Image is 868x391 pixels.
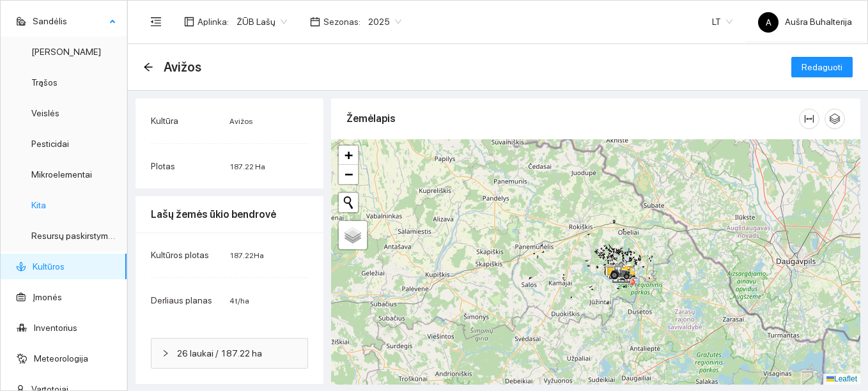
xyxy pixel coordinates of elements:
[800,114,819,124] span: column-width
[31,139,69,149] a: Pesticidai
[339,193,358,212] button: Initiate a new search
[151,250,209,260] span: Kultūros plotas
[236,12,287,31] span: ŽŪB Lašų
[31,169,92,180] a: Mikroelementai
[151,116,178,126] span: Kultūra
[346,100,799,137] div: Žemėlapis
[33,292,62,302] a: Įmonės
[323,15,360,29] span: Sezonas :
[229,117,252,126] span: Avižos
[31,108,59,118] a: Veislės
[151,295,212,305] span: Derliaus planas
[151,161,175,171] span: Plotas
[791,57,853,77] button: Redaguoti
[766,12,771,33] span: A
[339,165,358,184] a: Zoom out
[826,374,857,383] a: Leaflet
[184,17,194,27] span: layout
[758,17,852,27] span: Aušra Buhalterija
[143,62,153,72] span: arrow-left
[339,146,358,165] a: Zoom in
[802,60,842,74] span: Redaguoti
[339,221,367,249] a: Layers
[198,15,229,29] span: Aplinka :
[164,57,201,77] span: Avižos
[34,353,88,364] a: Meteorologija
[345,166,353,182] span: −
[799,109,819,129] button: column-width
[310,17,320,27] span: calendar
[368,12,401,31] span: 2025
[143,62,153,73] div: Atgal
[712,12,732,31] span: LT
[229,296,249,305] span: 4 t/ha
[177,346,297,360] span: 26 laukai / 187.22 ha
[33,8,105,34] span: Sandėlis
[34,323,77,333] a: Inventorius
[31,231,118,241] a: Resursų paskirstymas
[162,349,169,357] span: right
[31,47,101,57] a: [PERSON_NAME]
[345,147,353,163] span: +
[151,339,307,368] div: 26 laukai / 187.22 ha
[229,251,264,260] span: 187.22 Ha
[143,9,169,34] button: menu-fold
[33,261,65,272] a: Kultūros
[151,196,308,233] div: Lašų žemės ūkio bendrovė
[31,200,46,210] a: Kita
[150,16,162,27] span: menu-fold
[31,77,58,88] a: Trąšos
[229,162,265,171] span: 187.22 Ha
